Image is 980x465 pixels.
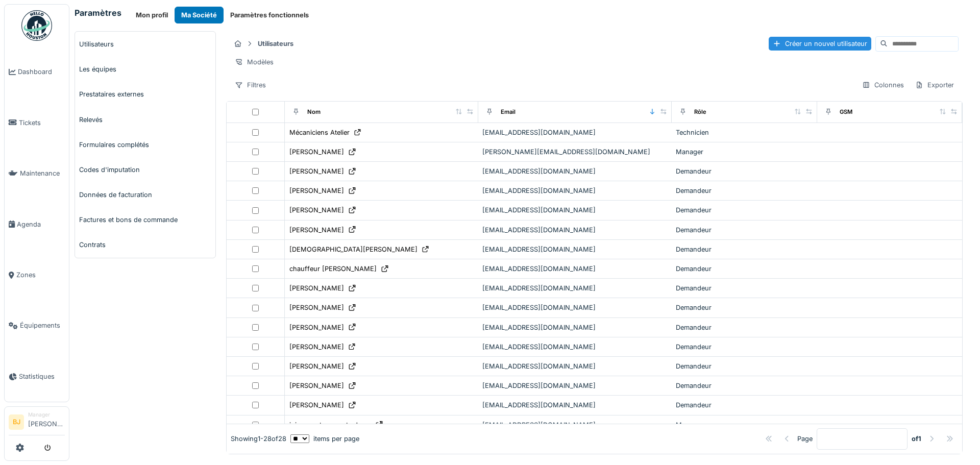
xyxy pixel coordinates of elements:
div: Demandeur [676,323,813,332]
div: joigneauxtransports demo [289,420,371,430]
a: Zones [5,250,69,300]
div: Manager [28,411,65,419]
a: Les équipes [75,57,215,82]
a: Tickets [5,97,69,148]
a: Agenda [5,199,69,249]
div: [PERSON_NAME] [289,166,344,176]
div: [EMAIL_ADDRESS][DOMAIN_NAME] [482,244,668,254]
div: Demandeur [676,205,813,215]
div: [PERSON_NAME] [289,381,344,390]
div: Technicien [676,128,813,137]
div: Demandeur [676,342,813,352]
div: Filtres [230,78,271,92]
div: [EMAIL_ADDRESS][DOMAIN_NAME] [482,166,668,176]
div: Demandeur [676,264,813,274]
strong: of 1 [912,434,921,444]
div: [EMAIL_ADDRESS][DOMAIN_NAME] [482,303,668,312]
div: [EMAIL_ADDRESS][DOMAIN_NAME] [482,361,668,371]
img: Badge_color-CXgf-gQk.svg [21,10,52,41]
div: Exporter [911,78,959,92]
a: Utilisateurs [75,32,215,57]
div: [EMAIL_ADDRESS][DOMAIN_NAME] [482,283,668,293]
div: [PERSON_NAME] [289,361,344,371]
div: Showing 1 - 28 of 28 [231,434,286,444]
div: [EMAIL_ADDRESS][DOMAIN_NAME] [482,420,668,430]
div: [PERSON_NAME] [289,323,344,332]
div: Page [797,434,813,444]
div: [PERSON_NAME] [289,147,344,157]
div: [EMAIL_ADDRESS][DOMAIN_NAME] [482,205,668,215]
span: Équipements [20,321,65,330]
span: Agenda [17,219,65,229]
a: Codes d'imputation [75,157,215,182]
a: Équipements [5,300,69,351]
button: Paramètres fonctionnels [224,7,315,23]
div: Demandeur [676,283,813,293]
a: Relevés [75,107,215,132]
div: [EMAIL_ADDRESS][DOMAIN_NAME] [482,323,668,332]
div: chauffeur [PERSON_NAME] [289,264,377,274]
li: BJ [9,414,24,430]
button: Ma Société [175,7,224,23]
a: Factures et bons de commande [75,207,215,232]
div: Demandeur [676,186,813,195]
div: Mécaniciens Atelier [289,128,350,137]
div: [PERSON_NAME] [289,400,344,410]
div: [PERSON_NAME] [289,303,344,312]
span: Maintenance [20,168,65,178]
strong: Utilisateurs [254,39,298,48]
span: Zones [16,270,65,280]
span: Dashboard [18,67,65,77]
div: Demandeur [676,400,813,410]
li: [PERSON_NAME] [28,411,65,433]
div: [PERSON_NAME] [289,225,344,235]
div: [EMAIL_ADDRESS][DOMAIN_NAME] [482,264,668,274]
div: [PERSON_NAME] [289,283,344,293]
div: [EMAIL_ADDRESS][DOMAIN_NAME] [482,342,668,352]
div: [EMAIL_ADDRESS][DOMAIN_NAME] [482,128,668,137]
div: [PERSON_NAME][EMAIL_ADDRESS][DOMAIN_NAME] [482,147,668,157]
div: Demandeur [676,225,813,235]
a: BJ Manager[PERSON_NAME] [9,411,65,435]
div: Colonnes [857,78,909,92]
a: Dashboard [5,46,69,97]
div: items per page [290,434,359,444]
div: Demandeur [676,361,813,371]
div: [PERSON_NAME] [289,205,344,215]
div: [DEMOGRAPHIC_DATA][PERSON_NAME] [289,244,418,254]
a: Données de facturation [75,182,215,207]
h6: Paramètres [75,8,121,18]
a: Maintenance [5,148,69,199]
div: Email [501,108,516,116]
div: Rôle [694,108,706,116]
div: Demandeur [676,166,813,176]
div: Modèles [230,55,278,69]
a: Contrats [75,232,215,257]
div: GSM [840,108,852,116]
button: Mon profil [129,7,175,23]
div: [EMAIL_ADDRESS][DOMAIN_NAME] [482,225,668,235]
div: Demandeur [676,303,813,312]
div: [EMAIL_ADDRESS][DOMAIN_NAME] [482,381,668,390]
div: Nom [307,108,321,116]
a: Prestataires externes [75,82,215,107]
a: Statistiques [5,351,69,402]
span: Tickets [19,118,65,128]
div: Créer un nouvel utilisateur [769,37,871,51]
div: Manager [676,420,813,430]
div: [EMAIL_ADDRESS][DOMAIN_NAME] [482,400,668,410]
div: Demandeur [676,244,813,254]
div: [EMAIL_ADDRESS][DOMAIN_NAME] [482,186,668,195]
div: [PERSON_NAME] [289,342,344,352]
a: Formulaires complétés [75,132,215,157]
div: Manager [676,147,813,157]
div: [PERSON_NAME] [289,186,344,195]
span: Statistiques [19,372,65,381]
div: Demandeur [676,381,813,390]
